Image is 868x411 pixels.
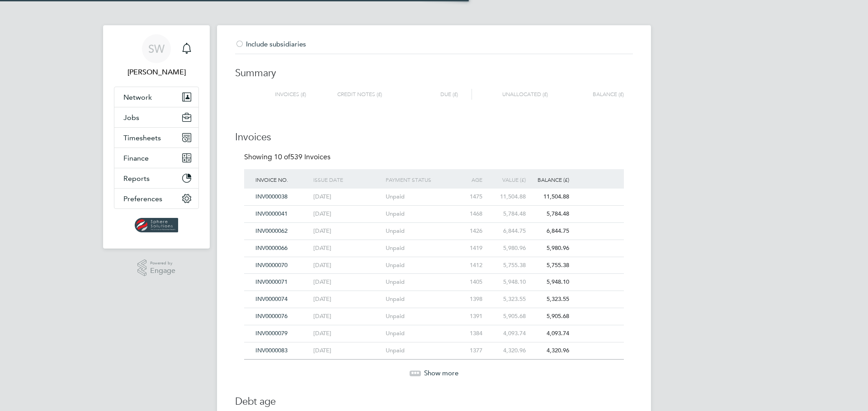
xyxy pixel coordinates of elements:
div: 5,905.68 [485,308,528,325]
span: INV0000038 [255,193,288,200]
div: 1391 [456,308,485,325]
div: 5,980.96 [528,240,571,257]
div: 5,980.96 [485,240,528,257]
div: Payment status [383,169,456,190]
div: 11,504.88 [528,189,571,205]
span: INV0000076 [255,312,288,320]
div: [DATE] [311,206,383,222]
div: 5,905.68 [528,308,571,325]
div: Value (£) [485,169,528,190]
div: [DATE] [311,257,383,274]
div: 1412 [456,257,485,274]
div: Unallocated (£) [472,89,548,100]
div: Invoices (£) [245,89,306,100]
a: Powered byEngage [137,259,176,277]
span: Show more [424,369,458,377]
div: 1419 [456,240,485,257]
div: 1384 [456,325,485,342]
div: 6,844.75 [528,223,571,240]
a: SW[PERSON_NAME] [114,34,199,78]
div: 4,093.74 [528,325,571,342]
span: INV0000079 [255,329,288,337]
div: 1468 [456,206,485,222]
div: [DATE] [311,342,383,359]
div: Unpaid [383,189,456,205]
button: Reports [114,168,198,188]
div: Unpaid [383,274,456,291]
span: Jobs [123,113,139,122]
div: [DATE] [311,240,383,257]
span: 539 Invoices [274,152,330,162]
div: Balance (£) [528,169,571,190]
div: Unpaid [383,257,456,274]
span: Preferences [123,194,162,203]
a: Go to home page [114,218,199,232]
div: 4,320.96 [485,342,528,359]
div: 1475 [456,189,485,205]
div: Showing [244,152,332,162]
span: Powered by [150,259,175,267]
div: 5,323.55 [485,291,528,308]
span: Finance [123,154,149,162]
div: 1398 [456,291,485,308]
div: Unpaid [383,308,456,325]
div: [DATE] [311,325,383,342]
span: 10 of [274,152,290,162]
div: 1426 [456,223,485,240]
div: 5,948.10 [485,274,528,291]
div: Due (£) [382,89,458,100]
div: Age (days) [456,169,485,202]
button: Finance [114,148,198,168]
span: INV0000041 [255,210,288,217]
span: INV0000083 [255,346,288,354]
div: Invoice No. [253,169,311,190]
span: INV0000062 [255,227,288,235]
button: Jobs [114,107,198,127]
div: 5,755.38 [485,257,528,274]
div: 1405 [456,274,485,291]
img: spheresolutions-logo-retina.png [135,218,179,232]
div: [DATE] [311,308,383,325]
div: 4,320.96 [528,342,571,359]
nav: Main navigation [103,25,210,249]
span: INV0000070 [255,261,288,269]
span: SW [148,43,165,55]
div: Unpaid [383,240,456,257]
button: Preferences [114,189,198,208]
div: Credit notes (£) [306,89,382,100]
h3: Invoices [235,122,633,144]
div: Unpaid [383,223,456,240]
h3: Summary [235,58,633,80]
button: Timesheets [114,128,198,148]
div: 5,784.48 [485,206,528,222]
span: Reports [123,174,150,183]
div: Unpaid [383,325,456,342]
div: [DATE] [311,291,383,308]
button: Network [114,87,198,107]
div: Unpaid [383,206,456,222]
span: Sarah Webb [114,67,199,78]
div: Balance (£) [548,89,624,100]
div: 5,323.55 [528,291,571,308]
div: 5,948.10 [528,274,571,291]
span: Engage [150,267,175,275]
span: Network [123,93,152,102]
div: 11,504.88 [485,189,528,205]
div: 5,784.48 [528,206,571,222]
div: Unpaid [383,342,456,359]
div: [DATE] [311,189,383,205]
h3: Debt age [235,386,633,408]
div: Issue date [311,169,383,190]
span: INV0000074 [255,295,288,303]
div: 1377 [456,342,485,359]
div: 5,755.38 [528,257,571,274]
span: INV0000071 [255,278,288,286]
span: INV0000066 [255,244,288,252]
div: Unpaid [383,291,456,308]
div: 6,844.75 [485,223,528,240]
div: [DATE] [311,274,383,291]
div: [DATE] [311,223,383,240]
span: Include subsidiaries [235,40,306,48]
span: Timesheets [123,134,161,142]
div: 4,093.74 [485,325,528,342]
